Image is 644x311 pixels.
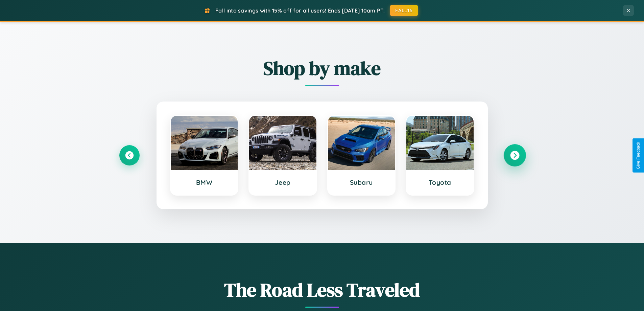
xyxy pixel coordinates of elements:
[215,7,385,14] span: Fall into savings with 15% off for all users! Ends [DATE] 10am PT.
[636,142,641,169] div: Give Feedback
[390,5,418,16] button: FALL15
[119,55,525,81] h2: Shop by make
[413,178,467,186] h3: Toyota
[177,178,231,186] h3: BMW
[335,178,388,186] h3: Subaru
[256,178,310,186] h3: Jeep
[119,277,525,303] h1: The Road Less Traveled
